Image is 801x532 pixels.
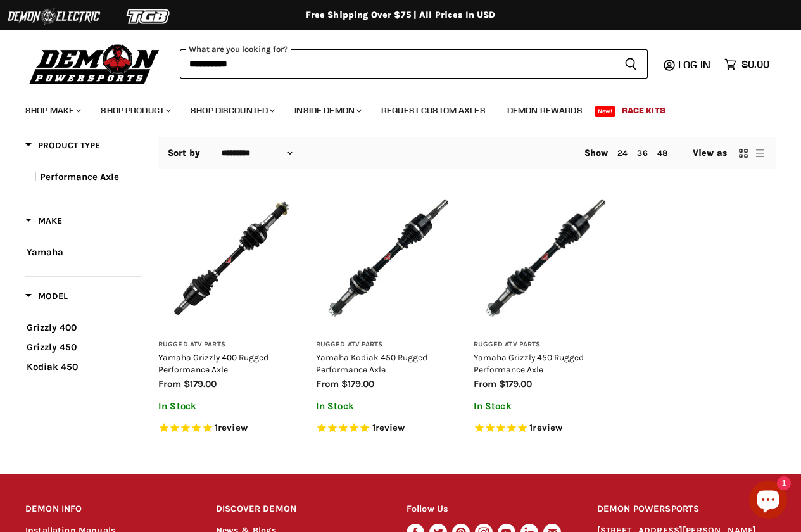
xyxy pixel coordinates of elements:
h3: Rugged ATV Parts [474,340,619,350]
span: 1 reviews [372,422,405,433]
span: from [158,378,181,389]
span: Show [584,148,609,158]
img: Yamaha Kodiak 450 Rugged Performance Axle [316,186,461,331]
a: Yamaha Grizzly 450 Rugged Performance Axle [474,352,584,374]
span: review [533,422,562,433]
a: Request Custom Axles [372,98,495,123]
span: review [218,422,248,433]
a: Demon Rewards [498,98,592,123]
h2: DEMON INFO [25,495,192,524]
span: $179.00 [341,378,374,389]
span: Product Type [25,140,100,151]
span: Log in [678,58,710,71]
button: Search [614,49,648,79]
a: Race Kits [612,98,675,123]
button: Filter by Product Type [25,139,100,155]
img: Demon Electric Logo 2 [6,4,101,28]
button: Filter by Model [25,290,68,306]
span: $0.00 [741,58,769,70]
span: Kodiak 450 [27,361,78,372]
span: View as [693,148,727,158]
a: Shop Product [91,98,179,123]
span: 1 reviews [529,422,562,433]
p: In Stock [158,401,303,412]
span: Rated 5.0 out of 5 stars 1 reviews [474,422,619,435]
span: $179.00 [184,378,217,389]
span: Rated 5.0 out of 5 stars 1 reviews [316,422,461,435]
label: Sort by [168,148,200,158]
a: 24 [617,148,628,158]
span: Grizzly 450 [27,341,77,353]
a: Shop Make [16,98,89,123]
button: list view [754,147,766,160]
span: Yamaha [27,246,63,258]
a: 36 [637,148,647,158]
a: Yamaha Kodiak 450 Rugged Performance Axle [316,352,427,374]
p: In Stock [474,401,619,412]
span: Performance Axle [40,171,119,182]
a: $0.00 [718,55,776,73]
span: 1 reviews [215,422,248,433]
h3: Rugged ATV Parts [158,340,303,350]
h2: DEMON POWERSPORTS [597,495,776,524]
span: $179.00 [499,378,532,389]
h2: DISCOVER DEMON [216,495,382,524]
input: When autocomplete results are available use up and down arrows to review and enter to select [180,49,614,79]
span: Grizzly 400 [27,322,77,333]
p: In Stock [316,401,461,412]
span: from [316,378,339,389]
img: Demon Powersports [25,41,164,86]
div: Product filter [25,139,142,391]
img: Yamaha Grizzly 450 Rugged Performance Axle [474,186,619,331]
img: TGB Logo 2 [101,4,196,28]
button: Filter by Make [25,215,62,231]
inbox-online-store-chat: Shopify online store chat [745,481,791,522]
button: grid view [737,147,750,160]
span: from [474,378,496,389]
h3: Rugged ATV Parts [316,340,461,350]
a: Yamaha Grizzly 400 Rugged Performance Axle [158,352,268,374]
span: New! [595,106,616,117]
span: Rated 5.0 out of 5 stars 1 reviews [158,422,303,435]
h2: Follow Us [407,495,573,524]
ul: Main menu [16,92,766,123]
span: Model [25,291,68,301]
a: Log in [672,59,718,70]
span: Make [25,215,62,226]
span: review [375,422,405,433]
form: Product [180,49,648,79]
img: Yamaha Grizzly 400 Rugged Performance Axle [158,186,303,331]
a: Inside Demon [285,98,369,123]
a: 48 [657,148,667,158]
a: Shop Discounted [181,98,282,123]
